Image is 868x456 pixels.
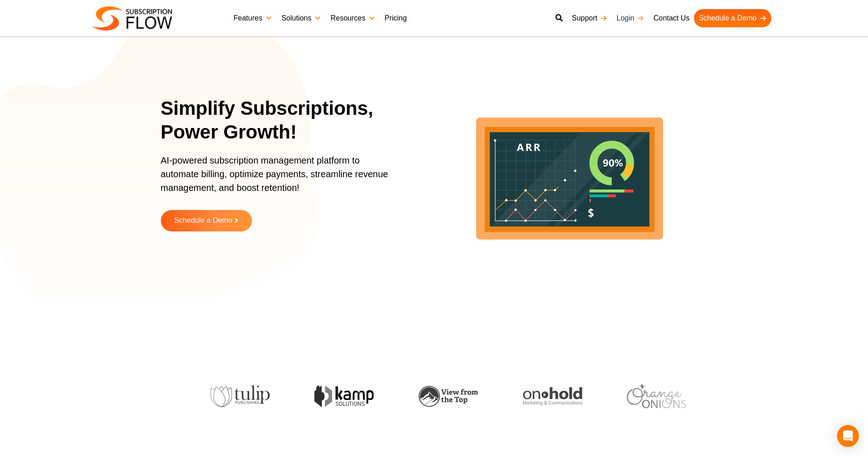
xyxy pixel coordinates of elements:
[297,385,356,407] img: kamp-solution
[174,217,232,225] span: Schedule a Demo
[649,9,694,27] a: Contact Us
[380,9,411,27] a: Pricing
[837,425,859,447] div: Open Intercom Messenger
[401,386,460,407] img: view-from-the-top
[161,154,398,204] p: AI-powered subscription management platform to automate billing, optimize payments, streamline re...
[694,9,771,27] a: Schedule a Demo
[277,9,326,27] a: Solutions
[326,9,380,27] a: Resources
[612,9,649,27] a: Login
[229,9,277,27] a: Features
[192,385,252,407] img: tulip-publishing
[161,97,409,144] h1: Simplify Subscriptions, Power Growth!
[92,6,172,31] img: Subscriptionflow
[161,210,252,231] a: Schedule a Demo
[609,384,668,408] img: orange-onions
[567,9,612,27] a: Support
[505,387,564,405] img: onhold-marketing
